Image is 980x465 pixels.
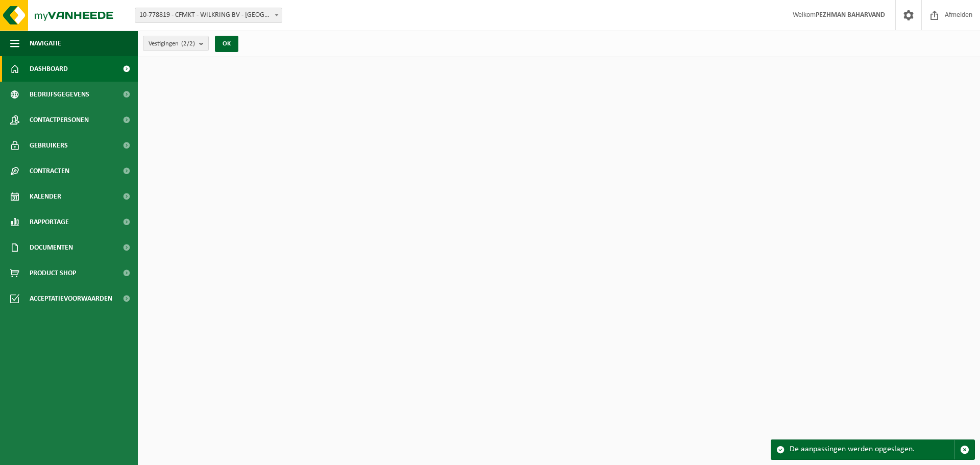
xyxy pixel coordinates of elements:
button: Vestigingen(2/2) [143,36,209,51]
span: 10-778819 - CFMKT - WILKRING BV - WILRIJK [135,8,282,23]
span: Navigatie [30,31,61,56]
span: Dashboard [30,56,68,82]
span: Contracten [30,158,69,184]
span: Contactpersonen [30,107,89,133]
span: Product Shop [30,260,76,286]
count: (2/2) [181,40,195,47]
span: Bedrijfsgegevens [30,82,89,107]
span: Vestigingen [149,36,195,52]
span: Gebruikers [30,133,68,158]
span: Documenten [30,235,73,260]
span: 10-778819 - CFMKT - WILKRING BV - WILRIJK [135,8,282,22]
span: Rapportage [30,209,69,235]
strong: PEZHMAN BAHARVAND [816,11,885,19]
button: OK [215,36,238,52]
span: Kalender [30,184,61,209]
div: De aanpassingen werden opgeslagen. [790,440,954,459]
span: Acceptatievoorwaarden [30,286,112,311]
